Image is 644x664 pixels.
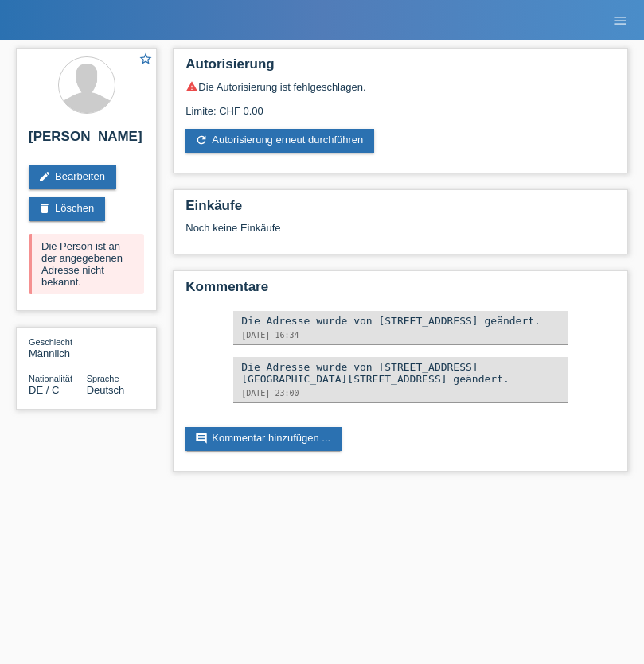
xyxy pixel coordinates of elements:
h2: [PERSON_NAME] [29,129,144,153]
div: Limite: CHF 0.00 [185,93,615,117]
h2: Einkäufe [185,198,615,222]
a: star_border [139,52,153,68]
i: star_border [139,52,153,66]
i: comment [195,432,208,445]
span: Nationalität [29,374,72,383]
i: delete [38,202,51,215]
div: [DATE] 23:00 [241,389,560,398]
span: Deutschland / C / 27.04.2021 [29,384,59,396]
span: Sprache [87,374,119,383]
i: edit [38,170,51,183]
i: warning [185,80,198,93]
div: [DATE] 16:34 [241,331,560,340]
a: commentKommentar hinzufügen ... [185,427,342,451]
a: editBearbeiten [29,165,116,189]
span: Geschlecht [29,337,72,347]
div: Die Adresse wurde von [STREET_ADDRESS] geändert. [241,315,560,327]
a: menu [604,15,636,25]
h2: Kommentare [185,279,615,303]
i: menu [612,13,628,29]
i: refresh [195,134,208,146]
span: Deutsch [87,384,125,396]
a: deleteLöschen [29,197,105,221]
div: Männlich [29,336,87,359]
a: refreshAutorisierung erneut durchführen [185,129,374,153]
div: Die Autorisierung ist fehlgeschlagen. [185,80,615,93]
div: Die Adresse wurde von [STREET_ADDRESS][GEOGRAPHIC_DATA][STREET_ADDRESS] geändert. [241,361,560,385]
div: Noch keine Einkäufe [185,222,615,246]
div: Die Person ist an der angegebenen Adresse nicht bekannt. [29,234,144,294]
h2: Autorisierung [185,56,615,80]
